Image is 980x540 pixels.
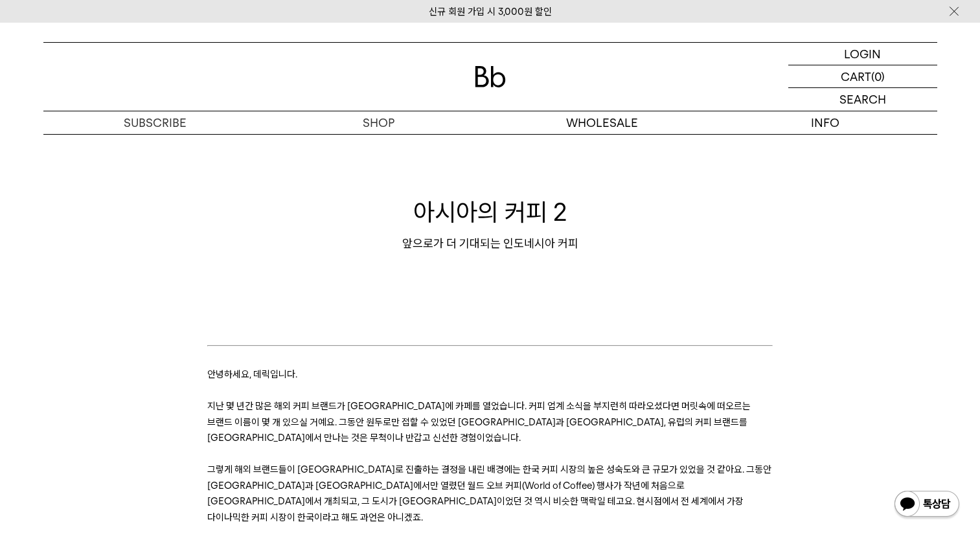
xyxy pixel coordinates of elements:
p: INFO [714,111,937,134]
p: LOGIN [844,43,881,65]
a: SUBSCRIBE [43,111,267,134]
p: SEARCH [839,88,886,111]
span: 안녕하세요, 데릭입니다. [207,368,297,380]
span: 지난 몇 년간 많은 해외 커피 브랜드가 [GEOGRAPHIC_DATA]에 카페를 열었습니다. 커피 업계 소식을 부지런히 따라오셨다면 머릿속에 떠오르는 브랜드 이름이 몇 개 있... [207,400,751,444]
h1: 아시아의 커피 2 [43,195,937,229]
span: 그렇게 해외 브랜드들이 [GEOGRAPHIC_DATA]로 진출하는 결정을 내린 배경에는 한국 커피 시장의 높은 성숙도와 큰 규모가 있었을 것 같아요. 그동안 [GEOGRAPH... [207,464,771,523]
div: 앞으로가 더 기대되는 인도네시아 커피 [43,236,937,251]
img: 로고 [475,66,506,87]
p: WHOLESALE [490,111,714,134]
p: CART [841,65,871,87]
p: (0) [871,65,885,87]
a: SHOP [267,111,490,134]
a: CART (0) [788,65,937,88]
a: 신규 회원 가입 시 3,000원 할인 [429,6,552,17]
a: LOGIN [788,43,937,65]
img: 카카오톡 채널 1:1 채팅 버튼 [893,489,961,521]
